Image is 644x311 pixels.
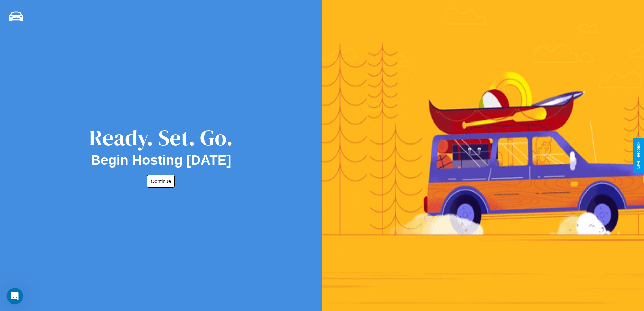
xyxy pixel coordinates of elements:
div: Give Feedback [636,142,641,169]
button: Continue [147,175,175,188]
div: Ready. Set. Go. [89,123,233,153]
h2: Begin Hosting [DATE] [91,153,231,168]
iframe: Intercom live chat [7,288,23,304]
